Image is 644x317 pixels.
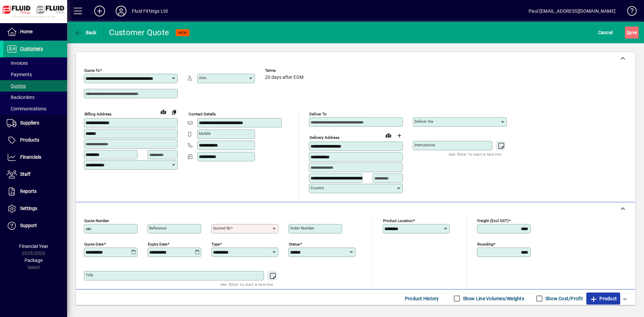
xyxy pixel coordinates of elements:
mat-label: Instructions [415,143,435,147]
a: Settings [3,200,67,217]
mat-label: Quoted by [213,226,231,230]
a: Products [3,132,67,149]
a: Communications [3,103,67,114]
button: Choose address [394,130,405,141]
span: Product History [405,293,439,304]
mat-label: Deliver via [415,119,433,124]
mat-label: Attn [199,75,206,80]
button: Product History [402,293,442,305]
mat-label: Deliver To [309,112,327,116]
span: Back [74,30,97,35]
a: Suppliers [3,115,67,131]
span: NEW [178,31,187,35]
span: Quotes [7,83,26,89]
mat-label: Expiry date [148,242,167,246]
span: Staff [20,171,31,177]
a: Payments [3,69,67,80]
div: Paul [EMAIL_ADDRESS][DOMAIN_NAME] [529,6,615,16]
mat-label: Mobile [199,131,211,136]
a: Invoices [3,57,67,69]
span: Products [20,137,39,143]
mat-label: Quote number [84,218,109,223]
button: Profile [110,5,132,17]
mat-label: Quote date [84,242,104,246]
span: Financial Year [19,244,48,249]
span: Support [20,223,37,228]
a: Financials [3,149,67,166]
button: Add [89,5,110,17]
span: Suppliers [20,120,39,125]
span: Invoices [7,60,28,66]
mat-label: Status [289,242,300,246]
div: Fluid Fittings Ltd [132,6,168,16]
mat-hint: Use 'Enter' to start a new line [449,150,501,158]
span: S [627,30,629,35]
button: Back [72,27,98,39]
span: Cancel [598,27,613,38]
button: Cancel [596,27,614,39]
span: Customers [20,46,43,51]
button: Save [625,27,639,39]
span: Reports [20,189,37,194]
label: Show Cost/Profit [544,295,583,302]
span: Financials [20,154,41,160]
a: Reports [3,183,67,200]
button: Copy to Delivery address [169,107,179,117]
a: Backorders [3,92,67,103]
mat-label: Freight (excl GST) [477,218,508,223]
label: Show Line Volumes/Weights [462,295,524,302]
mat-label: Type [212,242,220,246]
span: Settings [20,206,37,211]
span: ave [627,27,637,38]
div: Customer Quote [109,27,169,38]
mat-hint: Use 'Enter' to start a new line [220,280,273,288]
mat-label: Reference [149,226,166,230]
span: Package [24,258,43,263]
mat-label: Order number [290,226,314,230]
a: Home [3,23,67,40]
span: Payments [7,72,32,77]
mat-label: Title [86,273,93,277]
span: 20 days after EOM [265,75,304,80]
span: Communications [7,106,46,111]
button: Product [586,293,620,305]
mat-label: Country [311,186,324,190]
a: View on map [383,130,394,141]
span: Backorders [7,95,35,100]
a: Support [3,217,67,234]
a: Quotes [3,80,67,92]
mat-label: Rounding [477,242,493,246]
a: Staff [3,166,67,183]
a: Knowledge Base [622,1,636,23]
span: Product [590,293,617,304]
mat-label: Quote To [84,68,100,73]
span: Terms [265,68,305,73]
span: Home [20,29,33,34]
mat-label: Product location [383,218,413,223]
a: View on map [158,106,169,117]
app-page-header-button: Back [67,27,104,39]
